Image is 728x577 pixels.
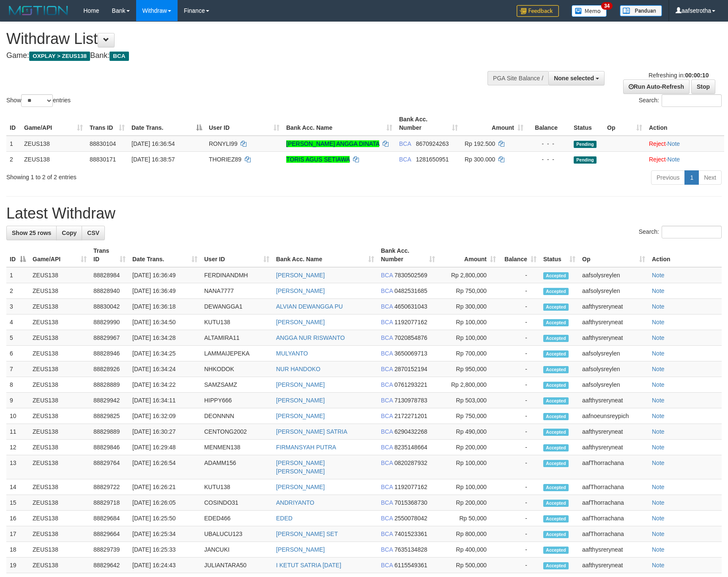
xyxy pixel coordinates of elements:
[438,393,499,408] td: Rp 503,000
[283,112,396,136] th: Bank Acc. Name: activate to sort column ascending
[21,151,86,167] td: ZEUS138
[381,272,393,279] span: BCA
[21,94,53,107] select: Showentries
[201,511,273,526] td: EDED466
[394,428,427,435] span: Copy 6290432268 to clipboard
[6,424,29,440] td: 11
[29,330,90,346] td: ZEUS138
[548,71,605,85] button: None selected
[685,72,709,79] strong: 00:00:10
[29,511,90,526] td: ZEUS138
[499,440,540,455] td: -
[276,303,343,310] a: ALVIAN DEWANGGA PU
[276,484,325,490] a: [PERSON_NAME]
[652,334,665,341] a: Note
[6,283,29,299] td: 2
[6,440,29,455] td: 12
[438,330,499,346] td: Rp 100,000
[129,393,201,408] td: [DATE] 16:34:11
[276,381,325,388] a: [PERSON_NAME]
[128,112,205,136] th: Date Trans.: activate to sort column descending
[652,287,665,294] a: Note
[276,334,345,341] a: ANGGA NUR RISWANTO
[381,366,393,372] span: BCA
[652,515,665,522] a: Note
[12,230,51,236] span: Show 25 rows
[579,495,649,511] td: aafThorrachana
[129,243,201,267] th: Date Trans.: activate to sort column ascending
[276,499,315,506] a: ANDRIYANTO
[543,413,569,420] span: Accepted
[543,397,569,405] span: Accepted
[90,393,129,408] td: 88829942
[90,511,129,526] td: 88829684
[543,460,569,467] span: Accepted
[6,361,29,377] td: 7
[438,377,499,393] td: Rp 2,800,000
[499,346,540,361] td: -
[29,346,90,361] td: ZEUS138
[399,140,411,147] span: BCA
[579,479,649,495] td: aafThorrachana
[543,288,569,295] span: Accepted
[652,303,665,310] a: Note
[668,140,680,147] a: Note
[438,455,499,479] td: Rp 100,000
[461,112,527,136] th: Amount: activate to sort column ascending
[21,112,86,136] th: Game/API: activate to sort column ascending
[579,299,649,314] td: aafthysreryneat
[129,361,201,377] td: [DATE] 16:34:24
[21,136,86,152] td: ZEUS138
[543,444,569,451] span: Accepted
[129,408,201,424] td: [DATE] 16:32:09
[620,5,662,16] img: panduan.png
[438,408,499,424] td: Rp 750,000
[487,71,548,85] div: PGA Site Balance /
[276,350,308,357] a: MULYANTO
[276,444,336,451] a: FIRMANSYAH PUTRA
[82,226,105,240] a: CSV
[652,397,665,404] a: Note
[499,377,540,393] td: -
[381,319,393,325] span: BCA
[201,495,273,511] td: COSINDO31
[201,393,273,408] td: HIPPY666
[465,140,495,147] span: Rp 192.500
[90,408,129,424] td: 88829825
[6,112,21,136] th: ID
[6,330,29,346] td: 5
[201,314,273,330] td: KUTU138
[394,381,427,388] span: Copy 0761293221 to clipboard
[399,156,411,163] span: BCA
[109,52,129,61] span: BCA
[6,511,29,526] td: 16
[131,140,175,147] span: [DATE] 16:36:54
[6,299,29,314] td: 3
[201,283,273,299] td: NANA7777
[129,495,201,511] td: [DATE] 16:26:05
[691,79,715,94] a: Stop
[62,230,77,236] span: Copy
[652,499,665,506] a: Note
[129,314,201,330] td: [DATE] 16:34:50
[273,243,378,267] th: Bank Acc. Name: activate to sort column ascending
[543,429,569,436] span: Accepted
[574,156,597,164] span: Pending
[381,428,393,435] span: BCA
[499,283,540,299] td: -
[131,156,175,163] span: [DATE] 16:38:57
[90,156,116,163] span: 88830171
[579,330,649,346] td: aafthysreryneat
[652,562,665,569] a: Note
[530,155,567,164] div: - - -
[90,440,129,455] td: 88829846
[530,139,567,148] div: - - -
[381,303,393,310] span: BCA
[543,272,569,279] span: Accepted
[29,479,90,495] td: ZEUS138
[90,140,116,147] span: 88830104
[652,350,665,357] a: Note
[209,140,238,147] span: RONYLI99
[201,377,273,393] td: SAMZSAMZ
[499,511,540,526] td: -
